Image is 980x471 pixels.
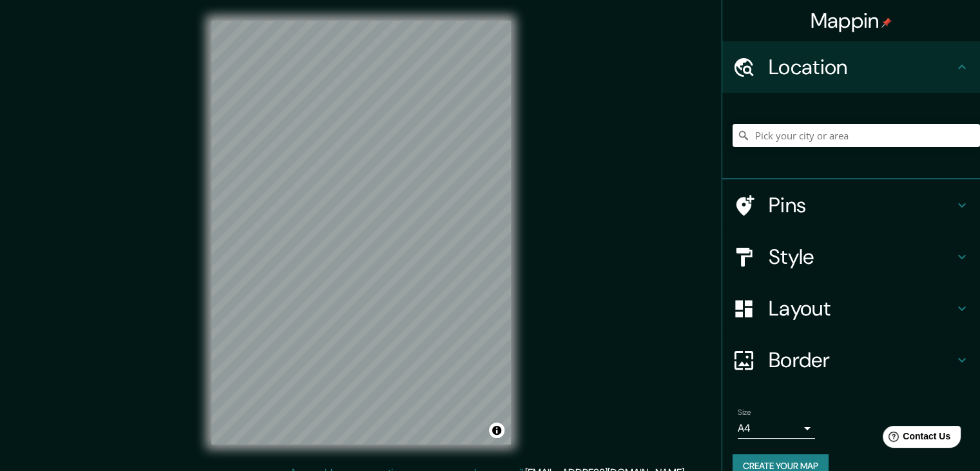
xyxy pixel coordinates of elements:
img: pin-icon.png [881,17,892,28]
input: Pick your city or area [733,124,980,147]
h4: Style [769,244,954,270]
h4: Location [769,54,954,80]
div: Pins [722,179,980,231]
h4: Layout [769,296,954,321]
button: Toggle attribution [489,423,504,438]
div: Style [722,231,980,283]
h4: Mappin [811,8,892,34]
div: Location [722,41,980,93]
div: Layout [722,283,980,334]
label: Size [738,407,751,418]
h4: Border [769,347,954,373]
div: A4 [738,418,815,439]
div: Border [722,334,980,386]
h4: Pins [769,192,954,218]
canvas: Map [211,21,511,445]
iframe: Help widget launcher [865,421,966,457]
